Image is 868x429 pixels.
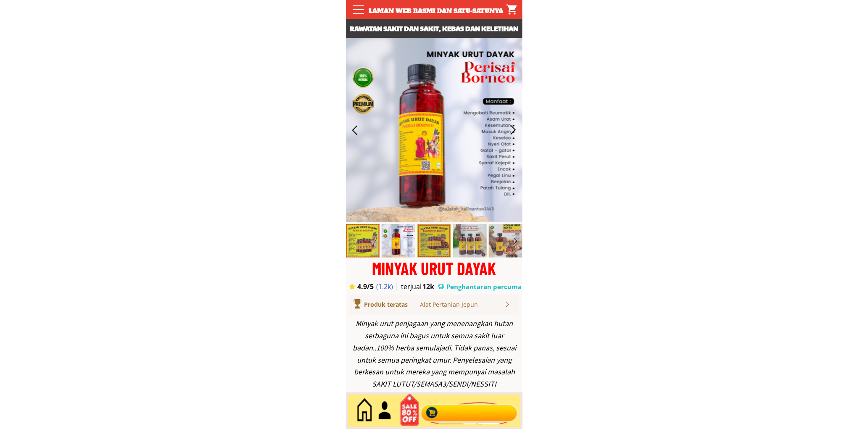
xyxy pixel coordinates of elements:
div: Laman web rasmi dan satu-satunya [364,6,508,16]
div: MINYAK URUT DAYAK [346,260,522,277]
div: Produk teratas [364,300,432,309]
h3: Penghantaran percuma [446,282,522,291]
h3: 12k [422,282,437,291]
div: Minyak urut penjagaan yang menenangkan hutan serbaguna ini bagus untuk semua sakit luar badan..10... [350,318,518,390]
h3: 4.9/5 [357,282,381,291]
div: Alat Pertanian Jepun [420,300,504,309]
h3: terjual [401,282,430,291]
h3: Rawatan sakit dan sakit, kebas dan keletihan [346,23,522,34]
h3: (1.2k) [376,282,398,291]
